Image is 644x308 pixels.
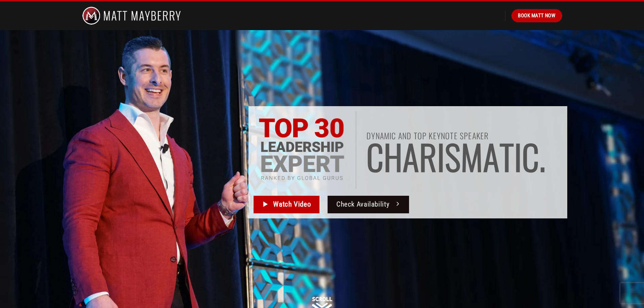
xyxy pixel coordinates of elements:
[254,196,319,213] a: Watch Video
[483,140,500,174] span: a
[366,140,384,174] span: C
[273,199,311,210] span: Watch Video
[539,140,546,174] span: .
[384,140,403,174] span: h
[518,11,555,20] span: Book Matt Now
[514,140,522,174] span: i
[258,118,345,182] img: Top 30 Leadership Experts
[500,140,514,174] span: t
[403,140,419,174] span: a
[82,1,181,30] img: Matt Mayberry
[522,140,539,174] span: c
[461,140,483,174] span: m
[328,196,409,213] a: Check Availability
[445,140,461,174] span: s
[419,140,437,174] span: r
[336,199,389,210] span: Check Availability
[511,9,562,22] a: Book Matt Now
[437,140,445,174] span: i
